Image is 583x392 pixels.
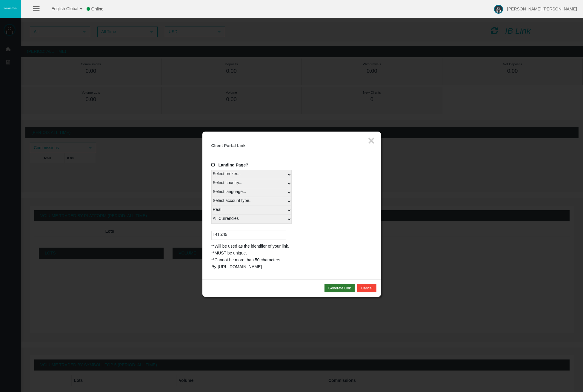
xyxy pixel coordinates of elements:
[211,265,217,269] div: Copy Direct Link
[324,284,355,292] button: Generate Link
[91,7,103,11] span: Online
[44,6,78,11] span: English Global
[218,264,262,269] div: [URL][DOMAIN_NAME]
[211,250,372,257] div: **MUST be unique.
[211,143,246,148] b: Client Portal Link
[211,231,286,240] input: ShortCode for your link(Optional)
[368,135,375,146] button: ×
[218,163,248,167] span: Landing Page?
[494,5,503,14] img: user-image
[357,284,376,292] button: Cancel
[3,7,18,9] img: logo.svg
[211,257,372,263] div: **Cannot be more than 50 characters.
[507,7,577,11] span: [PERSON_NAME] [PERSON_NAME]
[211,243,372,250] div: **Will be used as the identifier of your link.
